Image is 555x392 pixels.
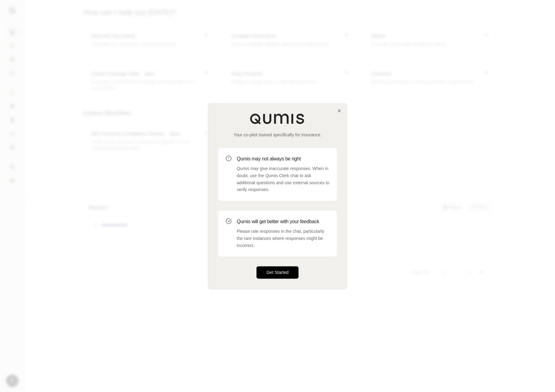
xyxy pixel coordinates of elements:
[237,218,329,225] h3: Qumis will get better with your feedback
[237,155,329,163] h3: Qumis may not always be right
[237,228,329,249] p: Please rate responses in the chat, particularly the rare instances where responses might be incor...
[250,113,305,124] img: Qumis Logo
[237,165,329,193] p: Qumis may give inaccurate responses. When in doubt, use the Qumis Clerk chat to ask additional qu...
[218,132,337,138] p: Your co-pilot trained specifically for insurance.
[256,266,299,279] button: Get Started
